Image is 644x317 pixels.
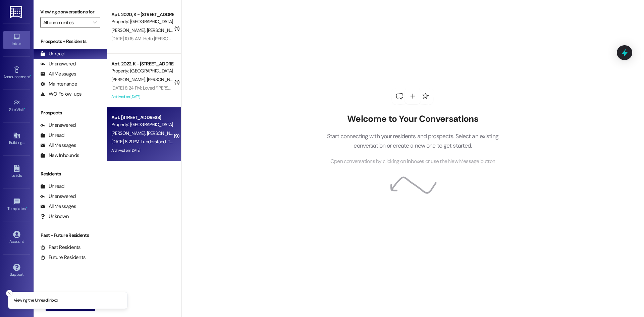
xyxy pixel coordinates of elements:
div: [DATE] 8:24 PM: Loved “[PERSON_NAME] (Hidden Hills): Hi [PERSON_NAME], [PERSON_NAME], [PERSON_NAM... [111,85,515,91]
span: [PERSON_NAME] [147,130,180,136]
div: All Messages [40,142,76,149]
div: New Inbounds [40,152,79,159]
span: [PERSON_NAME] [111,76,147,83]
div: [DATE] 8:21 PM: I understand. Thank you for letting me know, [PERSON_NAME]. You have a lovely eve... [111,139,325,145]
div: Unread [40,132,64,139]
div: Unread [40,50,64,57]
button: Close toast [6,290,13,297]
input: All communities [43,17,90,28]
div: Past + Future Residents [34,232,107,239]
div: Prospects [34,109,107,116]
a: Leads [3,163,30,181]
div: Property: [GEOGRAPHIC_DATA] [111,18,173,25]
a: Inbox [3,31,30,49]
span: Open conversations by clicking on inboxes or use the New Message button [330,157,495,166]
div: Archived on [DATE] [111,93,174,101]
img: ResiDesk Logo [10,6,23,18]
span: • [24,106,25,111]
div: Future Residents [40,254,86,261]
div: Unanswered [40,122,76,129]
div: All Messages [40,203,76,210]
div: Residents [34,170,107,177]
a: Account [3,229,30,247]
span: [PERSON_NAME] [147,27,180,33]
div: Property: [GEOGRAPHIC_DATA] [111,121,173,128]
div: Past Residents [40,244,81,251]
div: [DATE] 10:15 AM: Hello [PERSON_NAME], thank you for reaching out! I think we are all set here, an... [111,36,388,42]
span: [PERSON_NAME] [111,130,147,136]
a: Support [3,262,30,280]
label: Viewing conversations for [40,7,100,17]
div: All Messages [40,70,76,77]
div: Prospects + Residents [34,38,107,45]
p: Viewing the Unread inbox [14,298,58,304]
div: WO Follow-ups [40,91,82,98]
div: Unread [40,183,64,190]
div: Unanswered [40,60,76,67]
div: Unanswered [40,193,76,200]
a: Templates • [3,196,30,214]
span: [PERSON_NAME] [147,76,182,83]
p: Start connecting with your residents and prospects. Select an existing conversation or create a n... [317,131,508,151]
div: Property: [GEOGRAPHIC_DATA] [111,67,173,74]
span: • [30,73,31,78]
div: Archived on [DATE] [111,146,174,155]
a: Buildings [3,130,30,148]
div: Apt. 2020, K - [STREET_ADDRESS] [111,11,173,18]
div: Apt. 2022, K - [STREET_ADDRESS] [111,60,173,67]
div: Unknown [40,213,69,220]
h2: Welcome to Your Conversations [317,114,508,124]
div: Maintenance [40,81,77,88]
div: Apt. [STREET_ADDRESS] [111,114,173,121]
i:  [93,20,97,25]
span: [PERSON_NAME] [111,27,147,33]
a: Site Visit • [3,97,30,115]
span: • [26,205,27,210]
